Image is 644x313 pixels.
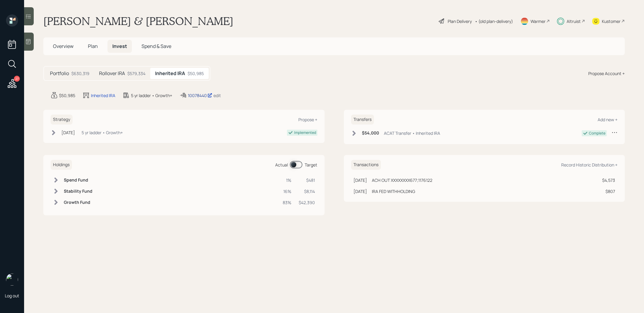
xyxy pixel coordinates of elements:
[298,117,317,122] div: Propose +
[283,199,291,206] div: 83%
[561,162,618,168] div: Record Historic Distribution +
[14,76,20,82] div: 27
[142,43,171,49] span: Spend & Save
[51,115,73,125] h6: Strategy
[589,131,605,136] div: Complete
[88,43,98,49] span: Plan
[305,162,317,168] div: Target
[188,92,212,99] div: 10078440
[59,92,75,99] div: $50,985
[99,71,125,76] h5: Rollover IRA
[384,130,440,136] div: ACAT Transfer • Inherited IRA
[602,18,621,24] div: Kustomer
[112,43,127,49] span: Invest
[131,92,172,99] div: 5 yr ladder • Growth+
[213,93,221,98] div: edit
[372,188,415,194] div: IRA FED WITHHOLDING
[283,188,291,194] div: 16%
[372,177,432,183] div: ACH OUT XXXXXXXX677;1176122
[5,293,19,299] div: Log out
[82,129,123,136] div: 5 yr ladder • Growth+
[299,199,315,206] div: $42,390
[43,14,233,28] h1: [PERSON_NAME] & [PERSON_NAME]
[50,71,69,76] h5: Portfolio
[64,189,92,194] h6: Stability Fund
[188,70,204,77] div: $50,985
[91,92,115,99] div: Inherited IRA
[53,43,73,49] span: Overview
[127,70,145,77] div: $579,334
[64,200,92,205] h6: Growth Fund
[64,178,92,183] h6: Spend Fund
[567,18,581,24] div: Altruist
[602,177,615,183] div: $4,573
[299,177,315,183] div: $481
[602,188,615,194] div: $807
[448,18,472,24] div: Plan Delivery
[299,188,315,194] div: $8,114
[6,273,18,286] img: treva-nostdahl-headshot.png
[155,71,185,76] h5: Inherited IRA
[351,160,381,170] h6: Transactions
[588,70,625,77] div: Propose Account +
[351,115,374,125] h6: Transfers
[353,177,367,183] div: [DATE]
[598,117,618,122] div: Add new +
[353,188,367,194] div: [DATE]
[61,129,75,136] div: [DATE]
[294,130,316,135] div: Implemented
[71,70,89,77] div: $630,319
[283,177,291,183] div: 1%
[275,162,288,168] div: Actual
[530,18,546,24] div: Warmer
[362,131,379,136] h6: $54,000
[475,18,513,24] div: • (old plan-delivery)
[51,160,72,170] h6: Holdings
